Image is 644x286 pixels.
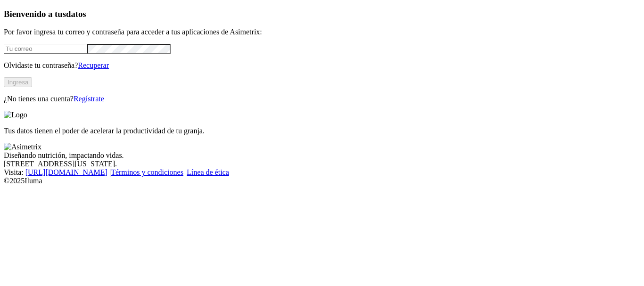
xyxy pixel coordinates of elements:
button: Ingresa [4,77,32,87]
p: Tus datos tienen el poder de acelerar la productividad de tu granja. [4,127,640,135]
h3: Bienvenido a tus [4,9,640,19]
p: Olvidaste tu contraseña? [4,61,640,70]
img: Asimetrix [4,143,41,151]
div: Diseñando nutrición, impactando vidas. [4,151,640,160]
a: Términos y condiciones [111,168,183,176]
p: Por favor ingresa tu correo y contraseña para acceder a tus aplicaciones de Asimetrix: [4,28,640,36]
div: © 2025 Iluma [4,177,640,185]
span: datos [66,9,86,19]
a: Recuperar [78,61,109,69]
a: [URL][DOMAIN_NAME] [25,168,107,176]
div: [STREET_ADDRESS][US_STATE]. [4,160,640,168]
p: ¿No tienes una cuenta? [4,95,640,103]
a: Regístrate [74,95,104,103]
input: Tu correo [4,44,87,54]
a: Línea de ética [187,168,229,176]
img: Logo [4,111,27,119]
div: Visita : | | [4,168,640,177]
